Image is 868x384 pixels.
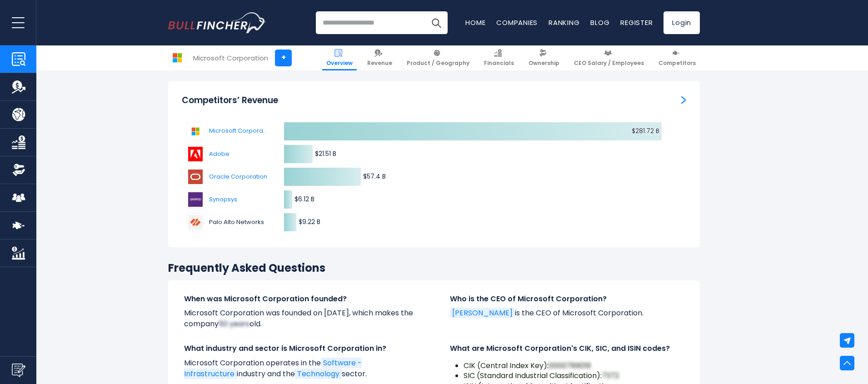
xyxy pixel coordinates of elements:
a: [PERSON_NAME] [450,308,515,318]
a: Adobe [186,145,254,163]
a: Ownership [524,45,564,70]
span: Competitors [658,60,696,67]
h3: Competitors’ Revenue [182,95,278,106]
span: CEO Salary / Employees [574,60,644,67]
img: Adobe competitors logo [186,145,205,163]
a: Go to homepage [168,12,266,33]
a: Revenue [363,45,396,70]
li: CIK (Central Index Key): [464,361,684,371]
h4: Who is the CEO of Microsoft Corporation? [450,294,684,304]
a: Competitors [654,45,700,70]
text: $21.51 B [315,149,336,158]
span: Product / Geography [407,60,469,67]
h4: What industry and sector is Microsoft Corporation in? [184,344,418,354]
text: $6.12 B [294,194,314,204]
h4: What are Microsoft Corporation's CIK, SIC, and ISIN codes? [450,344,684,354]
button: Microsoft Corporation [186,122,268,140]
img: MSFT logo [169,49,186,66]
p: is the CEO of Microsoft Corporation. [450,308,684,319]
a: Synopsys [186,190,254,209]
div: Microsoft Corporation [193,53,268,63]
span: 50 years [219,319,249,329]
li: SIC (Standard Industrial Classification): [464,371,684,381]
text: $9.22 B [299,217,320,226]
a: Home [465,18,485,27]
img: Oracle Corporation competitors logo [186,168,205,186]
h3: Frequently Asked Questions [168,261,700,275]
span: 0000789019 [549,360,591,371]
a: Competitors’ Revenue [681,95,686,105]
button: Search [425,11,448,34]
a: Login [663,11,700,34]
span: Overview [326,60,353,67]
img: Ownership [12,163,25,177]
p: Microsoft Corporation operates in the industry and the sector. [184,358,418,379]
span: Synopsys [209,195,254,204]
a: Financials [480,45,518,70]
a: Oracle Corporation [186,168,267,186]
a: Companies [496,18,538,27]
span: Financials [484,60,514,67]
span: Ownership [529,60,559,67]
img: Palo Alto Networks competitors logo [186,213,205,231]
text: $281.72 B [632,126,659,135]
a: Technology [295,369,342,379]
a: CEO Salary / Employees [570,45,648,70]
span: 7372 [602,370,619,381]
a: + [275,50,292,66]
span: Microsoft Corporation [209,128,268,135]
h4: When was Microsoft Corporation founded? [184,294,418,304]
span: Adobe [209,150,254,159]
span: Revenue [367,60,392,67]
a: Overview [322,45,357,70]
img: Microsoft Corporation competitors logo [186,122,205,140]
a: Palo Alto Networks [186,213,264,231]
span: Palo Alto Networks [209,218,264,227]
span: Oracle Corporation [209,172,267,181]
img: Bullfincher logo [168,12,266,33]
text: $57.4 B [363,172,386,181]
p: Microsoft Corporation was founded on [DATE], which makes the company old. [184,308,418,329]
img: Synopsys competitors logo [186,190,205,209]
a: Blog [590,18,609,27]
a: Software - Infrastructure [184,358,362,379]
a: Register [620,18,653,27]
a: Product / Geography [403,45,474,70]
a: Ranking [549,18,579,27]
